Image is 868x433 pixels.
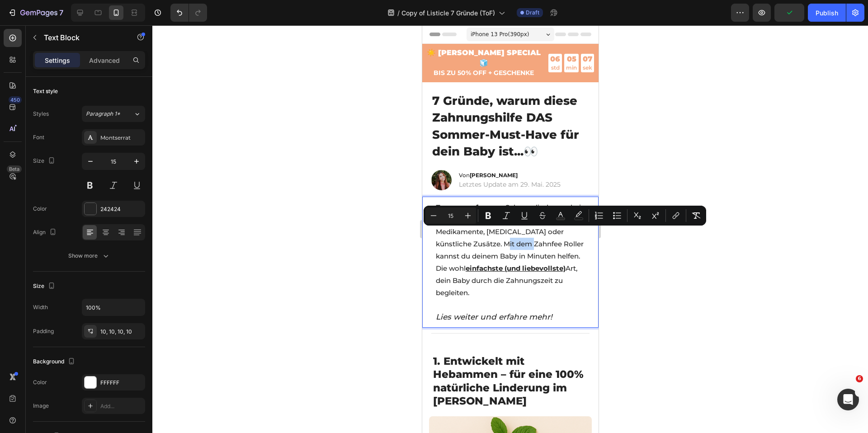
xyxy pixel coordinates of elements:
p: Settings [45,56,70,65]
button: 7 [4,4,67,22]
span: / [397,8,400,18]
div: Add... [100,402,143,410]
div: Background [33,356,77,368]
div: 242424 [100,205,143,213]
p: Advanced [89,56,120,65]
div: Font [33,133,44,141]
div: Size [33,280,57,292]
span: 6 [856,375,863,382]
p: Text Block [44,32,121,43]
div: Size [33,155,57,167]
button: Publish [808,4,846,22]
button: Show more [33,248,145,264]
div: FFFFFF [100,379,143,387]
div: Width [33,303,48,311]
span: Paragraph 1* [86,110,120,118]
input: Auto [82,299,145,315]
div: Color [33,378,47,386]
div: Image [33,402,49,410]
div: Show more [68,251,110,260]
div: Publish [816,8,838,18]
div: Montserrat [100,134,143,142]
iframe: Intercom live chat [837,389,859,410]
div: Editor contextual toolbar [424,206,706,226]
iframe: Design area [422,25,599,433]
div: Align [33,226,58,239]
div: Beta [7,165,22,173]
div: Styles [33,110,49,118]
span: Draft [526,9,539,17]
div: Color [33,205,47,213]
button: Paragraph 1* [82,106,145,122]
div: 10, 10, 10, 10 [100,328,143,336]
div: 450 [9,96,22,104]
p: 7 [59,7,63,18]
div: Padding [33,327,54,335]
div: Undo/Redo [170,4,207,22]
span: Copy of Listicle 7 Gründe (ToF) [401,8,495,18]
div: Text style [33,87,58,95]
